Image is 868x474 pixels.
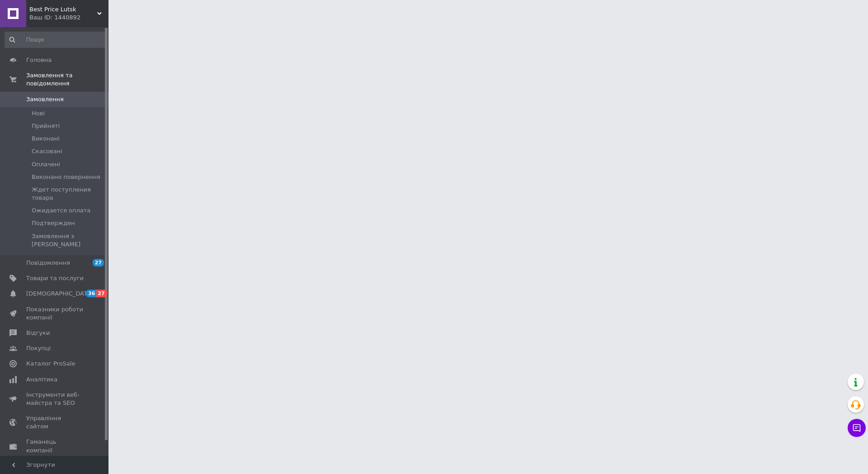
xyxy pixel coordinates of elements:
span: Управління сайтом [26,414,84,431]
div: Ваш ID: 1440892 [29,14,108,22]
span: Покупці [26,344,51,352]
input: Пошук [5,32,107,48]
span: Інструменти веб-майстра та SEO [26,391,84,407]
span: Виконано повернення [32,173,100,181]
span: Прийняті [32,122,60,130]
span: Показники роботи компанії [26,305,84,322]
span: Замовлення [26,95,64,103]
span: Відгуки [26,329,50,337]
span: Ждет поступления товара [32,186,106,202]
span: 27 [93,259,104,267]
span: 27 [96,290,107,297]
span: Товари та послуги [26,274,84,282]
span: [DEMOGRAPHIC_DATA] [26,290,93,298]
span: Скасовані [32,147,62,155]
span: Подтвержден [32,219,75,227]
span: Оплачені [32,160,60,169]
span: Best Price Lutsk [29,5,97,14]
span: Повідомлення [26,259,70,267]
span: Ожидается оплата [32,206,90,215]
span: Нові [32,109,45,117]
button: Чат з покупцем [848,419,866,437]
span: Аналітика [26,375,57,384]
span: Виконані [32,135,60,143]
span: Гаманець компанії [26,438,84,454]
span: 36 [86,290,96,297]
span: Замовлення з [PERSON_NAME] [32,232,106,249]
span: Каталог ProSale [26,360,75,368]
span: Головна [26,56,52,64]
span: Замовлення та повідомлення [26,71,108,88]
